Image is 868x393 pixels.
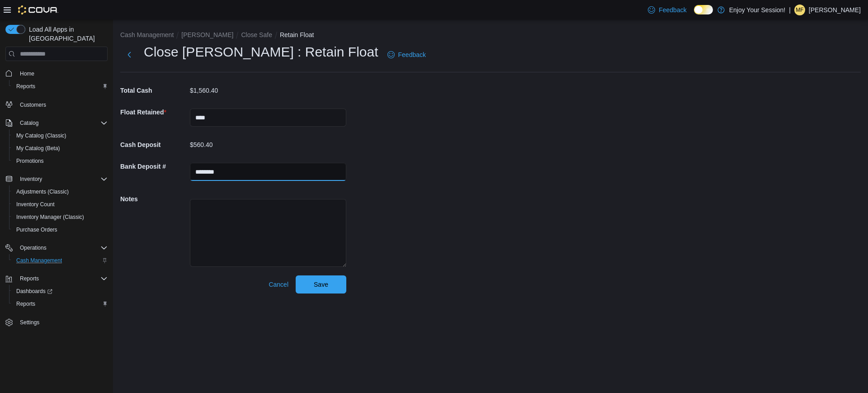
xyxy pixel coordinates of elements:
[9,142,111,155] button: My Catalog (Beta)
[16,273,108,284] span: Reports
[13,130,70,141] a: My Catalog (Classic)
[13,255,108,266] span: Cash Management
[181,31,233,38] button: [PERSON_NAME]
[13,143,108,154] span: My Catalog (Beta)
[2,98,111,111] button: Customers
[694,5,713,14] input: Dark Mode
[13,286,56,297] a: Dashboards
[13,186,72,197] a: Adjustments (Classic)
[2,117,111,129] button: Catalog
[120,157,188,175] h5: Bank Deposit #
[789,5,791,15] p: |
[16,273,42,284] button: Reports
[16,157,44,165] span: Promotions
[13,199,108,210] span: Inventory Count
[694,14,694,15] span: Dark Mode
[314,280,328,289] span: Save
[120,31,174,38] button: Cash Management
[2,272,111,285] button: Reports
[16,242,108,253] span: Operations
[16,257,62,264] span: Cash Management
[2,241,111,254] button: Operations
[144,43,378,61] h1: Close [PERSON_NAME] : Retain Float
[9,198,111,211] button: Inventory Count
[16,226,57,233] span: Purchase Orders
[729,5,786,15] p: Enjoy Your Session!
[2,316,111,329] button: Settings
[13,224,61,235] a: Purchase Orders
[13,156,108,166] span: Promotions
[13,298,108,309] span: Reports
[16,68,38,79] a: Home
[9,185,111,198] button: Adjustments (Classic)
[190,141,213,148] p: $560.40
[9,285,111,298] a: Dashboards
[13,224,108,235] span: Purchase Orders
[120,30,861,41] nav: An example of EuiBreadcrumbs
[20,70,34,77] span: Home
[190,87,218,94] p: $1,560.40
[13,186,108,197] span: Adjustments (Classic)
[2,173,111,185] button: Inventory
[9,80,111,93] button: Reports
[9,223,111,236] button: Purchase Orders
[16,118,108,128] span: Catalog
[269,280,288,289] span: Cancel
[241,31,272,38] button: Close Safe
[809,5,861,15] p: [PERSON_NAME]
[25,25,108,43] span: Load All Apps in [GEOGRAPHIC_DATA]
[13,199,58,210] a: Inventory Count
[265,275,292,294] button: Cancel
[120,136,188,154] h5: Cash Deposit
[120,103,188,121] h5: Float Retained
[16,213,84,221] span: Inventory Manager (Classic)
[16,317,43,328] a: Settings
[20,275,39,282] span: Reports
[16,118,42,128] button: Catalog
[20,175,42,183] span: Inventory
[13,130,108,141] span: My Catalog (Classic)
[20,319,39,326] span: Settings
[20,119,38,127] span: Catalog
[16,317,108,328] span: Settings
[9,254,111,267] button: Cash Management
[16,174,46,185] button: Inventory
[13,212,108,223] span: Inventory Manager (Classic)
[13,255,66,266] a: Cash Management
[13,81,108,92] span: Reports
[796,5,803,15] span: MF
[16,83,35,90] span: Reports
[398,50,426,59] span: Feedback
[384,46,429,64] a: Feedback
[2,66,111,80] button: Home
[9,129,111,142] button: My Catalog (Classic)
[16,67,108,79] span: Home
[16,174,108,185] span: Inventory
[9,298,111,310] button: Reports
[13,212,88,223] a: Inventory Manager (Classic)
[13,143,64,154] a: My Catalog (Beta)
[13,298,39,309] a: Reports
[13,286,108,297] span: Dashboards
[16,132,66,139] span: My Catalog (Classic)
[120,46,138,64] button: Next
[296,275,346,294] button: Save
[120,81,188,99] h5: Total Cash
[659,5,686,14] span: Feedback
[794,5,805,15] div: Mitchell Froom
[16,145,60,152] span: My Catalog (Beta)
[644,1,690,19] a: Feedback
[16,201,55,208] span: Inventory Count
[13,156,47,166] a: Promotions
[5,63,108,352] nav: Complex example
[16,99,50,110] a: Customers
[20,244,47,251] span: Operations
[9,155,111,167] button: Promotions
[20,101,46,109] span: Customers
[16,188,69,195] span: Adjustments (Classic)
[280,31,314,38] button: Retain Float
[18,5,58,14] img: Cova
[9,211,111,223] button: Inventory Manager (Classic)
[16,288,52,295] span: Dashboards
[13,81,39,92] a: Reports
